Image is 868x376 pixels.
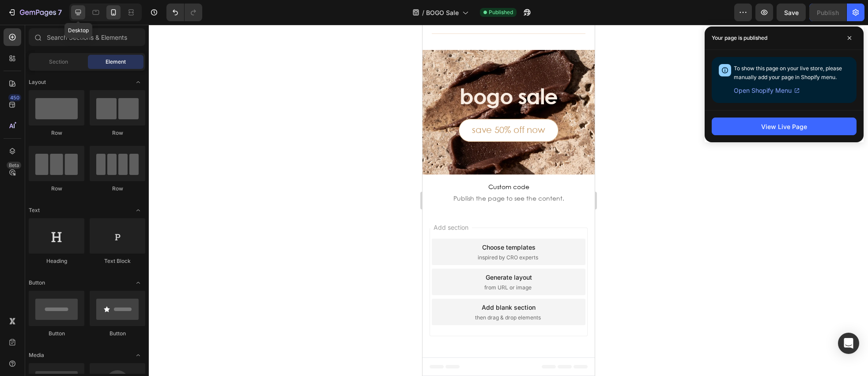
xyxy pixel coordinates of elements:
div: Heading [29,257,84,265]
div: Button [90,330,145,338]
span: Toggle open [131,348,145,362]
button: 7 [4,4,66,21]
span: Published [489,8,513,16]
span: Save [784,9,799,16]
button: Publish [809,4,846,21]
span: Toggle open [131,276,145,290]
span: Layout [29,78,46,86]
span: Text [29,206,40,214]
span: To show this page on your live store, please manually add your page in Shopify menu. [734,65,842,80]
button: Save [777,4,806,21]
span: Section [49,58,68,66]
div: Button [29,330,84,338]
div: Row [90,185,145,193]
div: Open Intercom Messenger [838,333,859,354]
span: BOGO Sale [426,8,459,17]
span: Toggle open [131,203,145,217]
span: Button [29,279,45,287]
p: 7 [58,7,62,18]
div: View Live Page [761,122,807,131]
button: View Live Page [712,118,857,135]
span: Toggle open [131,75,145,89]
div: Undo/Redo [166,4,202,21]
span: / [422,8,424,17]
span: Element [106,58,126,66]
span: Media [29,351,44,359]
div: Publish [817,8,839,17]
div: Row [29,185,84,193]
input: Search Sections & Elements [29,28,145,46]
div: Beta [7,162,21,169]
span: Open Shopify Menu [734,85,792,96]
div: 450 [8,94,21,101]
div: Row [90,129,145,137]
p: Your page is published [712,34,767,42]
iframe: Design area [423,25,595,376]
div: Row [29,129,84,137]
div: Text Block [90,257,145,265]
